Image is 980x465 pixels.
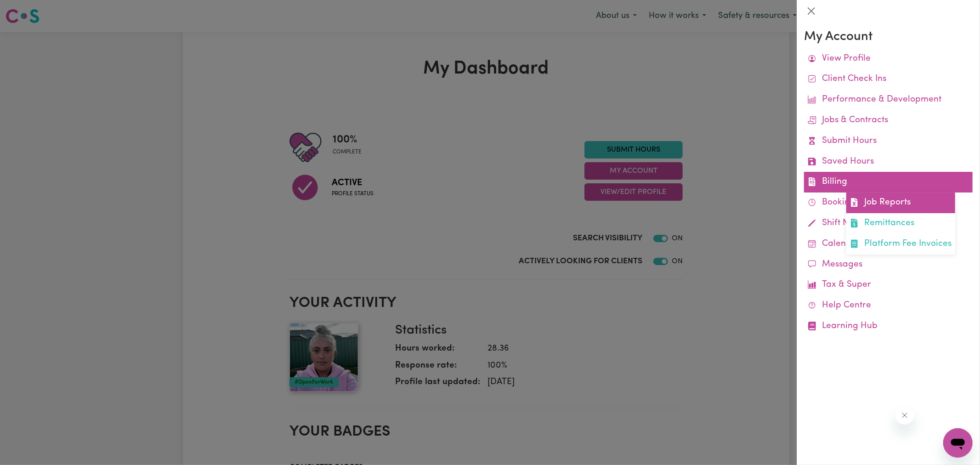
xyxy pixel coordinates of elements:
[804,275,973,295] a: Tax & Super
[846,213,955,234] a: Remittances
[804,193,973,213] a: Bookings
[804,49,973,69] a: View Profile
[846,234,955,255] a: Platform Fee Invoices
[804,295,973,316] a: Help Centre
[804,316,973,337] a: Learning Hub
[804,90,973,110] a: Performance & Development
[804,110,973,131] a: Jobs & Contracts
[804,213,973,234] a: Shift Notes
[895,406,914,425] iframe: Close message
[804,172,973,193] a: BillingJob ReportsRemittancesPlatform Fee Invoices
[804,234,973,255] a: Calendar
[804,152,973,172] a: Saved Hours
[804,131,973,152] a: Submit Hours
[804,29,973,45] h3: My Account
[804,69,973,90] a: Client Check Ins
[804,4,819,18] button: Close
[846,193,955,213] a: Job Reports
[6,6,56,14] span: Need any help?
[804,255,973,275] a: Messages
[943,428,973,458] iframe: Button to launch messaging window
